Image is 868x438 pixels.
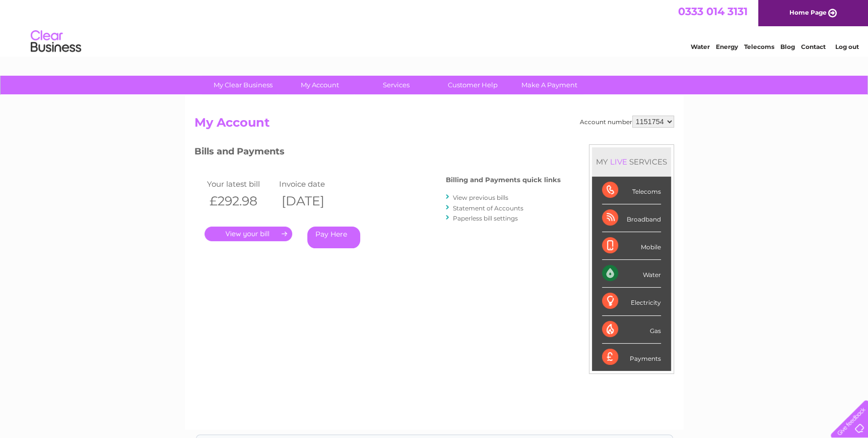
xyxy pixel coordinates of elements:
[453,204,523,212] a: Statement of Accounts
[355,76,438,94] a: Services
[453,214,518,222] a: Paperless bill settings
[602,177,661,204] div: Telecoms
[602,344,661,371] div: Payments
[277,177,349,191] td: Invoice date
[608,157,629,167] div: LIVE
[602,288,661,315] div: Electricity
[602,232,661,260] div: Mobile
[278,76,361,94] a: My Account
[431,76,514,94] a: Customer Help
[205,191,277,211] th: £292.98
[446,176,561,184] h4: Billing and Payments quick links
[602,204,661,232] div: Broadband
[580,116,674,128] div: Account number
[691,43,710,50] a: Water
[307,227,360,248] a: Pay Here
[194,144,561,162] h3: Bills and Payments
[801,43,826,50] a: Contact
[30,26,82,57] img: logo.png
[202,76,285,94] a: My Clear Business
[508,76,591,94] a: Make A Payment
[194,116,674,135] h2: My Account
[453,194,508,201] a: View previous bills
[277,191,349,211] th: [DATE]
[835,43,858,50] a: Log out
[678,5,748,18] a: 0333 014 3131
[716,43,738,50] a: Energy
[602,316,661,344] div: Gas
[592,147,671,176] div: MY SERVICES
[744,43,774,50] a: Telecoms
[780,43,795,50] a: Blog
[196,6,673,49] div: Clear Business is a trading name of Verastar Limited (registered in [GEOGRAPHIC_DATA] No. 3667643...
[205,227,292,241] a: .
[205,177,277,191] td: Your latest bill
[602,260,661,288] div: Water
